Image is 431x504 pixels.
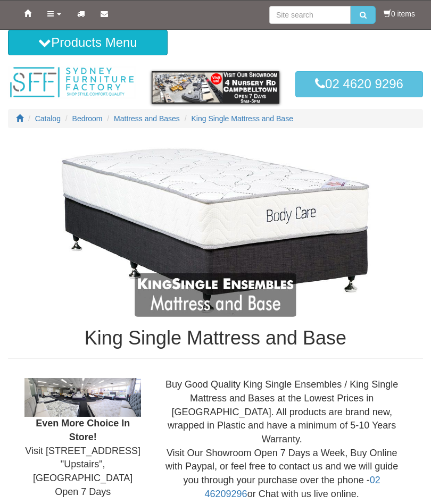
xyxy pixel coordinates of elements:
[384,9,415,19] li: 0 items
[192,114,293,123] a: King Single Mattress and Base
[16,378,149,499] div: Visit [STREET_ADDRESS] "Upstairs", [GEOGRAPHIC_DATA] Open 7 Days
[36,418,130,442] b: Even More Choice In Store!
[269,6,351,24] input: Site search
[24,378,141,417] img: Showroom
[8,66,136,99] img: Sydney Furniture Factory
[72,114,103,123] a: Bedroom
[114,114,180,123] a: Mattress and Bases
[152,71,279,103] img: showroom.gif
[8,144,423,317] img: King Single Mattress and Base
[8,30,168,55] button: Products Menu
[295,71,423,97] a: 02 4620 9296
[35,114,61,123] a: Catalog
[205,475,380,499] a: 02 46209296
[8,327,423,349] h1: King Single Mattress and Base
